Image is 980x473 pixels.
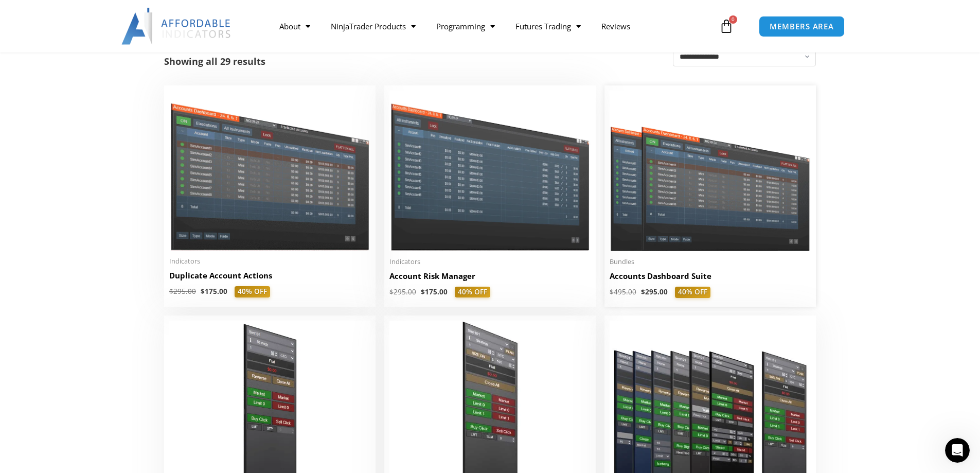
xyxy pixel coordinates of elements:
[729,15,737,24] span: 0
[169,287,173,296] span: $
[673,47,816,66] select: Shop order
[389,271,591,282] h2: Account Risk Manager
[945,438,970,463] iframe: Intercom live chat
[421,287,425,296] span: $
[641,287,645,296] span: $
[675,287,710,298] span: 40% OFF
[704,11,749,41] a: 0
[759,16,845,37] a: MEMBERS AREA
[610,271,811,287] a: Accounts Dashboard Suite
[389,271,591,287] a: Account Risk Manager
[591,14,640,38] a: Reviews
[164,57,265,66] p: Showing all 29 results
[610,287,636,296] bdi: 495.00
[421,287,448,296] bdi: 175.00
[169,270,370,281] h2: Duplicate Account Actions
[426,14,505,38] a: Programming
[169,257,370,266] span: Indicators
[770,23,834,30] span: MEMBERS AREA
[169,270,370,286] a: Duplicate Account Actions
[389,287,416,296] bdi: 295.00
[610,271,811,282] h2: Accounts Dashboard Suite
[235,286,270,297] span: 40% OFF
[201,287,227,296] bdi: 175.00
[201,287,205,296] span: $
[389,91,591,251] img: Account Risk Manager
[505,14,591,38] a: Futures Trading
[269,14,320,38] a: About
[389,257,591,266] span: Indicators
[610,257,811,266] span: Bundles
[610,91,811,251] img: Accounts Dashboard Suite
[169,287,196,296] bdi: 295.00
[389,287,394,296] span: $
[121,8,232,45] img: LogoAI | Affordable Indicators – NinjaTrader
[269,14,717,38] nav: Menu
[641,287,668,296] bdi: 295.00
[455,287,490,298] span: 40% OFF
[610,287,614,296] span: $
[320,14,426,38] a: NinjaTrader Products
[169,91,370,251] img: Duplicate Account Actions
